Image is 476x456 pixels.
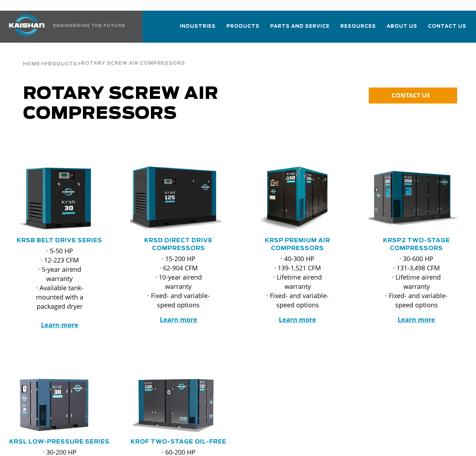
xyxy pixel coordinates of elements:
[428,22,466,31] span: Contact Us
[23,43,185,70] div: > >
[368,166,465,231] div: krsp350
[340,17,376,41] a: Resources
[41,320,78,329] a: Learn more
[264,254,331,309] p: · 40-300 HP · 139-1,521 CFM · Lifetime airend warranty · Fixed- and variable-speed options
[23,60,40,67] a: Home
[130,377,226,433] div: krof132
[9,439,110,445] a: KRSL Low-Pressure Series
[383,254,450,309] p: · 30-600 HP · 131-3,498 CFM · Lifetime airend warranty · Fixed- and variable-speed options
[44,60,77,67] a: Products
[270,22,330,31] span: Parts and Service
[23,85,219,122] span: Rotary Screw Air Compressors
[270,17,330,41] a: Parts and Service
[340,22,376,31] span: Resources
[23,62,40,67] span: Home
[125,377,221,433] img: krof132
[160,315,197,324] a: Learn more
[11,166,108,231] div: krsb30
[125,166,221,231] img: krsd125
[387,22,417,31] span: About Us
[26,246,93,329] p: · 5-50 HP · 12-223 CFM · 5-year airend warranty · Available tank-mounted with a packaged dryer
[145,254,212,309] p: · 15-200 HP · 62-904 CFM · 10-year airend warranty · Fixed- and variable-speed options
[279,315,316,324] a: Learn more
[226,17,260,41] a: Products
[398,315,435,324] a: Learn more
[244,166,341,231] img: krsp150
[44,62,77,67] span: Products
[17,238,102,243] a: KRSB Belt Drive Series
[363,166,460,231] img: krsp350
[392,91,430,99] span: CONTACT US
[250,166,346,231] div: krsp150
[131,439,226,445] a: KROF TWO-STAGE OIL-FREE
[387,17,417,41] a: About Us
[265,238,330,251] a: KRSP Premium Air Compressors
[11,377,108,433] div: krsl30
[226,22,260,31] span: Products
[180,22,216,31] span: Industries
[53,24,125,27] img: Engineering the future
[144,238,213,251] a: KRSD Direct Drive Compressors
[6,166,103,231] img: krsb30
[369,88,457,104] a: CONTACT US
[180,17,216,41] a: Industries
[6,377,103,433] img: krsl30
[81,61,185,66] span: Rotary Screw Air Compressors
[428,17,466,41] a: Contact Us
[383,238,450,251] a: KRSP2 Two-Stage Compressors
[130,166,226,231] div: krsd125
